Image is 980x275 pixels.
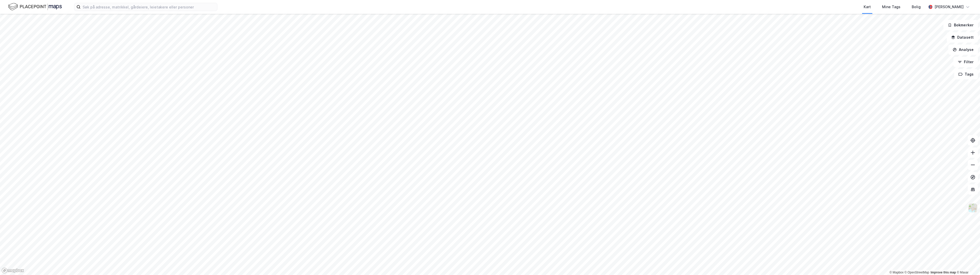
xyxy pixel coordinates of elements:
[905,271,929,274] a: OpenStreetMap
[81,3,217,11] input: Søk på adresse, matrikkel, gårdeiere, leietakere eller personer
[948,45,978,55] button: Analyse
[882,4,900,10] div: Mine Tags
[943,20,978,30] button: Bokmerker
[934,4,964,10] div: [PERSON_NAME]
[954,69,978,79] button: Tags
[954,250,980,275] iframe: Chat Widget
[864,4,871,10] div: Kart
[947,32,978,43] button: Datasett
[931,271,956,274] a: Improve this map
[912,4,921,10] div: Bolig
[2,268,24,273] a: Mapbox homepage
[968,203,978,213] img: Z
[953,57,978,67] button: Filter
[8,2,62,11] img: logo.f888ab2527a4732fd821a326f86c7f29.svg
[954,250,980,275] div: Kontrollprogram for chat
[889,271,904,274] a: Mapbox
